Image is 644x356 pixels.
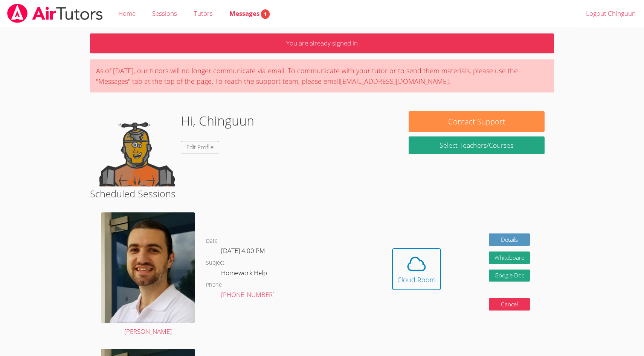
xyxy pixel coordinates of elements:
[101,212,195,337] a: [PERSON_NAME]
[397,274,436,285] div: Cloud Room
[90,33,554,53] p: You are already signed in
[181,111,254,130] h1: Hi, Chinguun
[99,111,175,186] img: default.png
[261,9,270,19] span: 1
[221,290,275,299] a: [PHONE_NUMBER]
[206,280,222,290] dt: Phone
[392,248,441,290] button: Cloud Room
[489,298,530,311] button: Cancel
[489,233,530,246] a: Details
[206,236,218,246] dt: Date
[6,4,104,23] img: airtutors_banner-c4298cdbf04f3fff15de1276eac7730deb9818008684d7c2e4769d2f7ddbe033.png
[90,186,554,201] h2: Scheduled Sessions
[409,111,545,132] button: Contact Support
[409,136,545,154] a: Select Teachers/Courses
[489,251,530,264] button: Whiteboard
[90,59,554,92] div: As of [DATE], our tutors will no longer communicate via email. To communicate with your tutor or ...
[206,258,224,268] dt: Subject
[229,9,270,18] span: Messages
[221,268,269,280] dd: Homework Help
[221,246,265,255] span: [DATE] 4:00 PM
[181,141,219,153] a: Edit Profile
[101,212,195,323] img: Tom%20Professional%20Picture%20(Profile).jpg
[489,270,530,282] a: Google Doc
